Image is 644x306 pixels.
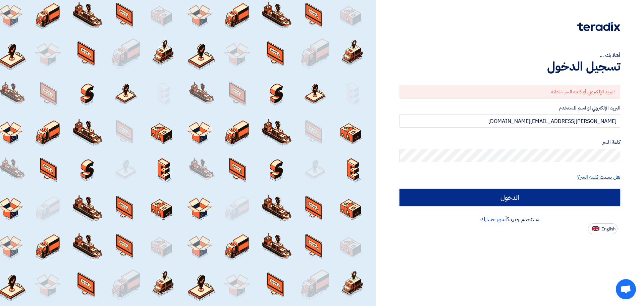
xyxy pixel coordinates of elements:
h1: تسجيل الدخول [399,59,620,74]
a: هل نسيت كلمة السر؟ [577,173,620,181]
img: en-US.png [592,226,599,231]
label: البريد الإلكتروني او اسم المستخدم [399,104,620,112]
input: أدخل بريد العمل الإلكتروني او اسم المستخدم الخاص بك ... [399,114,620,128]
div: البريد الإلكتروني أو كلمة السر خاطئة [399,85,620,99]
div: Open chat [616,279,636,299]
img: Teradix logo [577,22,620,31]
span: English [601,227,615,231]
div: مستخدم جديد؟ [399,215,620,223]
a: أنشئ حسابك [480,215,507,223]
label: كلمة السر [399,138,620,146]
button: English [588,223,618,234]
div: أهلا بك ... [399,51,620,59]
input: الدخول [399,189,620,206]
